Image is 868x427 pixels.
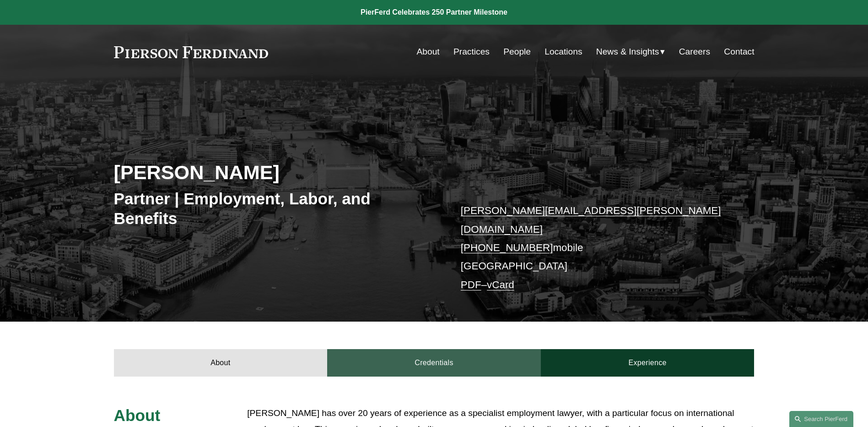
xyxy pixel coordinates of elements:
[114,349,328,377] a: About
[487,279,514,290] a: vCard
[327,349,541,377] a: Credentials
[596,43,665,60] a: folder dropdown
[596,44,659,60] span: News & Insights
[114,160,434,184] h2: [PERSON_NAME]
[789,411,853,427] a: Search this site
[417,43,440,60] a: About
[679,43,710,60] a: Careers
[461,279,481,290] a: PDF
[461,242,553,253] a: [PHONE_NUMBER]
[453,43,490,60] a: Practices
[541,349,755,377] a: Experience
[724,43,754,60] a: Contact
[461,205,721,235] a: [PERSON_NAME][EMAIL_ADDRESS][PERSON_NAME][DOMAIN_NAME]
[114,406,161,424] span: About
[545,43,582,60] a: Locations
[503,43,531,60] a: People
[114,189,434,229] h3: Partner | Employment, Labor, and Benefits
[461,202,728,294] p: mobile [GEOGRAPHIC_DATA] –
